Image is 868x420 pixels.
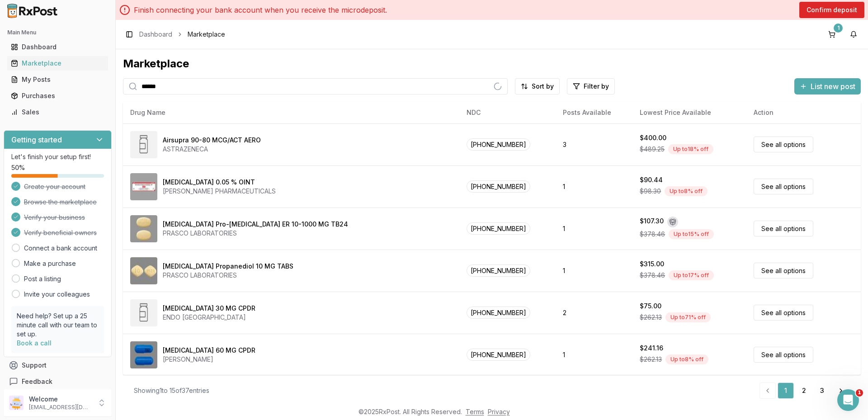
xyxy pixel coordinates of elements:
div: Up to 18 % off [668,144,713,154]
span: Feedback [22,377,52,386]
div: Dashboard [11,42,104,52]
div: Up to 8 % off [665,186,708,196]
span: $489.25 [640,145,665,154]
td: 1 [556,208,633,250]
a: 1 [778,382,794,399]
p: [EMAIL_ADDRESS][DOMAIN_NAME] [29,404,92,411]
span: [PHONE_NUMBER] [467,349,530,361]
div: Up to 17 % off [669,270,714,280]
span: [PHONE_NUMBER] [467,264,530,277]
td: 1 [556,165,633,208]
a: Book a call [17,339,52,347]
th: NDC [459,102,555,123]
div: Marketplace [11,59,104,68]
a: 2 [796,382,812,399]
span: Verify beneficial owners [24,228,97,237]
th: Action [746,102,861,123]
button: Sales [4,105,112,119]
a: Sales [7,104,108,120]
span: List new post [811,81,855,92]
div: Sales [11,108,104,117]
div: [PERSON_NAME] PHARMACEUTICALS [163,187,276,196]
img: Dapagliflozin Propanediol 10 MG TABS [130,257,157,284]
div: [MEDICAL_DATA] 30 MG CPDR [163,304,255,313]
h2: Main Menu [7,29,108,36]
div: $315.00 [640,260,664,269]
a: See all options [754,221,813,236]
a: Terms [466,408,484,415]
button: My Posts [4,72,112,87]
span: $378.46 [640,230,665,239]
span: [PHONE_NUMBER] [467,138,530,151]
div: [MEDICAL_DATA] Pro-[MEDICAL_DATA] ER 10-1000 MG TB24 [163,220,348,229]
div: $90.44 [640,175,663,184]
span: [PHONE_NUMBER] [467,307,530,319]
p: Welcome [29,395,92,404]
span: Create your account [24,182,85,191]
img: Airsupra 90-80 MCG/ACT AERO [130,131,157,158]
a: 3 [814,382,830,399]
button: List new post [794,78,861,94]
td: 2 [556,292,633,334]
span: Filter by [584,82,609,91]
th: Posts Available [556,102,633,123]
h3: Getting started [11,134,62,145]
button: Support [4,357,112,373]
span: $98.30 [640,187,661,196]
img: Dexlansoprazole 60 MG CPDR [130,341,157,368]
span: Sort by [532,82,554,91]
span: 50 % [11,163,25,172]
div: $107.30 [640,217,664,227]
span: Verify your business [24,213,85,222]
a: Marketplace [7,55,108,71]
p: Finish connecting your bank account when you receive the microdeposit. [134,5,387,15]
th: Lowest Price Available [632,102,746,123]
a: See all options [754,347,813,363]
iframe: Intercom live chat [837,389,859,411]
img: User avatar [9,396,24,410]
div: PRASCO LABORATORIES [163,229,348,238]
div: $241.16 [640,344,663,353]
button: Sort by [515,78,560,94]
a: Go to next page [832,382,850,399]
span: $262.13 [640,313,662,322]
button: Purchases [4,89,112,103]
div: [MEDICAL_DATA] 0.05 % OINT [163,178,255,187]
div: Up to 71 % off [665,312,711,322]
div: 1 [834,24,843,33]
a: Dashboard [7,39,108,55]
button: 1 [825,27,839,42]
a: See all options [754,263,813,278]
span: $262.13 [640,355,662,364]
td: 1 [556,250,633,292]
div: PRASCO LABORATORIES [163,271,293,280]
div: [MEDICAL_DATA] Propanediol 10 MG TABS [163,262,293,271]
span: 1 [856,389,863,396]
div: Purchases [11,91,104,100]
span: [PHONE_NUMBER] [467,222,530,235]
a: Connect a bank account [24,244,97,253]
a: Privacy [488,408,510,415]
a: Invite your colleagues [24,290,90,299]
img: Dapagliflozin Pro-metFORMIN ER 10-1000 MG TB24 [130,215,157,242]
a: See all options [754,137,813,152]
a: Dashboard [139,30,172,39]
button: Filter by [567,78,615,94]
span: [PHONE_NUMBER] [467,180,530,193]
a: My Posts [7,71,108,88]
div: Up to 8 % off [665,354,708,364]
button: Confirm deposit [799,2,864,18]
a: Make a purchase [24,259,76,268]
span: Marketplace [188,30,225,39]
div: ENDO [GEOGRAPHIC_DATA] [163,313,255,322]
p: Need help? Set up a 25 minute call with our team to set up. [17,311,99,339]
div: [PERSON_NAME] [163,355,255,364]
span: Browse the marketplace [24,198,97,207]
button: Marketplace [4,56,112,71]
button: Dashboard [4,40,112,54]
a: Post a listing [24,274,61,283]
a: List new post [794,83,861,92]
div: Marketplace [123,57,861,71]
div: Up to 15 % off [669,229,714,239]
